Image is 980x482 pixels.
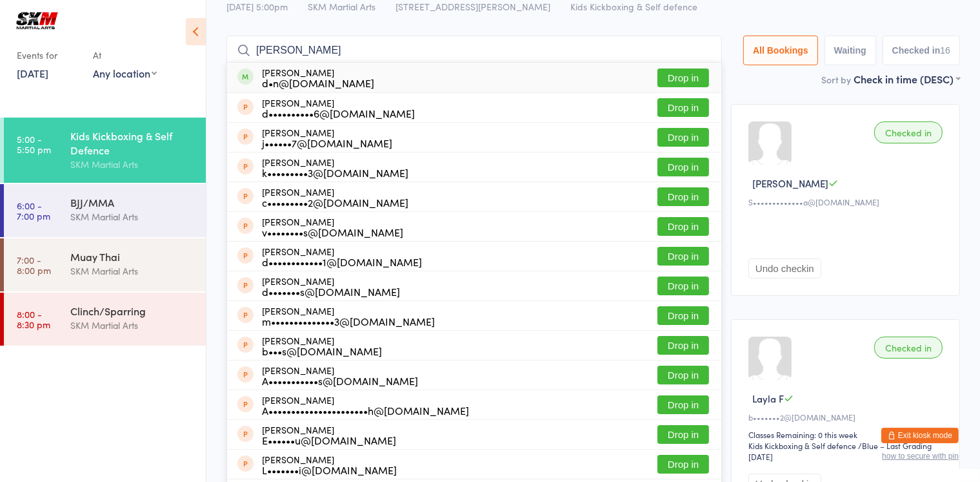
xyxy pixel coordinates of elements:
[657,366,709,384] button: Drop in
[657,68,709,87] button: Drop in
[93,45,157,66] div: At
[262,246,422,267] div: [PERSON_NAME]
[657,425,709,444] button: Drop in
[657,395,709,414] button: Drop in
[874,337,943,359] div: Checked in
[262,454,397,475] div: [PERSON_NAME]
[70,195,195,209] div: BJJ/MMA
[657,247,709,266] button: Drop in
[752,392,784,405] span: Layla F
[17,200,50,221] time: 6:00 - 7:00 pm
[262,227,403,237] div: v••••••••s@[DOMAIN_NAME]
[70,318,195,333] div: SKM Martial Arts
[70,304,195,318] div: Clinch/Sparring
[93,66,157,80] div: Any location
[4,238,206,291] a: 7:00 -8:00 pmMuay ThaiSKM Martial Arts
[262,335,382,356] div: [PERSON_NAME]
[752,176,828,190] span: [PERSON_NAME]
[13,10,61,32] img: SKM Martial Arts
[262,346,382,356] div: b•••s@[DOMAIN_NAME]
[262,216,403,237] div: [PERSON_NAME]
[262,465,397,475] div: L•••••••i@[DOMAIN_NAME]
[70,209,195,224] div: SKM Martial Arts
[17,66,48,80] a: [DATE]
[940,45,950,56] div: 16
[262,108,415,118] div: d••••••••••6@[DOMAIN_NAME]
[825,36,876,65] button: Waiting
[262,424,396,445] div: [PERSON_NAME]
[743,36,818,65] button: All Bookings
[70,157,195,172] div: SKM Martial Arts
[748,258,821,278] button: Undo checkin
[748,440,856,451] div: Kids Kickboxing & Self defence
[70,264,195,278] div: SKM Martial Arts
[657,217,709,236] button: Drop in
[821,73,851,86] label: Sort by
[262,138,392,148] div: j••••••7@[DOMAIN_NAME]
[657,306,709,325] button: Drop in
[657,336,709,355] button: Drop in
[262,435,396,445] div: E••••••u@[DOMAIN_NAME]
[881,428,959,443] button: Exit kiosk mode
[854,72,960,86] div: Check in time (DESC)
[17,309,50,330] time: 8:00 - 8:30 pm
[657,98,709,117] button: Drop in
[262,365,418,386] div: [PERSON_NAME]
[262,395,469,415] div: [PERSON_NAME]
[262,78,374,88] div: d•n@[DOMAIN_NAME]
[262,167,408,178] div: k•••••••••3@[DOMAIN_NAME]
[4,118,206,183] a: 5:00 -5:50 pmKids Kickboxing & Self DefenceSKM Martial Arts
[17,255,51,275] time: 7:00 - 8:00 pm
[262,127,392,148] div: [PERSON_NAME]
[262,306,435,326] div: [PERSON_NAME]
[262,286,400,297] div: d•••••••s@[DOMAIN_NAME]
[874,121,943,143] div: Checked in
[882,452,959,461] button: how to secure with pin
[262,157,408,178] div: [PERSON_NAME]
[262,197,408,207] div: c•••••••••2@[DOMAIN_NAME]
[748,429,946,440] div: Classes Remaining: 0 this week
[262,375,418,386] div: A•••••••••••s@[DOMAIN_NAME]
[262,316,435,326] div: m••••••••••••••3@[DOMAIN_NAME]
[657,277,709,295] button: Drop in
[226,36,722,65] input: Search
[657,158,709,176] button: Drop in
[883,36,960,65] button: Checked in16
[657,187,709,206] button: Drop in
[4,184,206,237] a: 6:00 -7:00 pmBJJ/MMASKM Martial Arts
[17,45,80,66] div: Events for
[262,67,374,88] div: [PERSON_NAME]
[262,276,400,297] div: [PERSON_NAME]
[70,129,195,157] div: Kids Kickboxing & Self Defence
[262,257,422,267] div: d••••••••••••1@[DOMAIN_NAME]
[657,455,709,474] button: Drop in
[748,196,946,207] div: S•••••••••••••a@[DOMAIN_NAME]
[17,134,51,154] time: 5:00 - 5:50 pm
[748,412,946,423] div: b•••••••2@[DOMAIN_NAME]
[262,187,408,207] div: [PERSON_NAME]
[4,293,206,346] a: 8:00 -8:30 pmClinch/SparringSKM Martial Arts
[262,405,469,415] div: A••••••••••••••••••••••h@[DOMAIN_NAME]
[70,249,195,264] div: Muay Thai
[262,98,415,118] div: [PERSON_NAME]
[657,128,709,147] button: Drop in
